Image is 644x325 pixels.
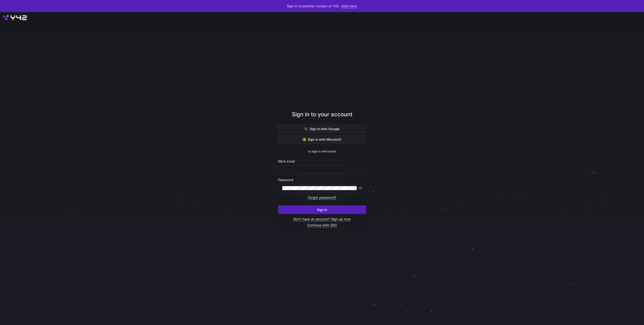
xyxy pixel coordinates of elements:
button: Sign in [278,205,366,214]
span: Sign in [317,208,327,212]
span: Password [278,178,293,182]
span: or sign in with email [308,150,336,153]
a: Forgot password? [308,195,336,200]
button: Sign in with Google [278,125,366,133]
div: Sign in to your account [278,110,366,125]
a: Continue with SSO [307,223,337,227]
span: Sign in with Microsoft [303,137,341,141]
span: Sign in with Google [305,127,340,131]
button: Sign in with Microsoft [278,135,366,144]
a: Don’t have an account? Sign up now [293,217,351,221]
span: Work email [278,159,295,163]
a: click here. [341,4,357,8]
